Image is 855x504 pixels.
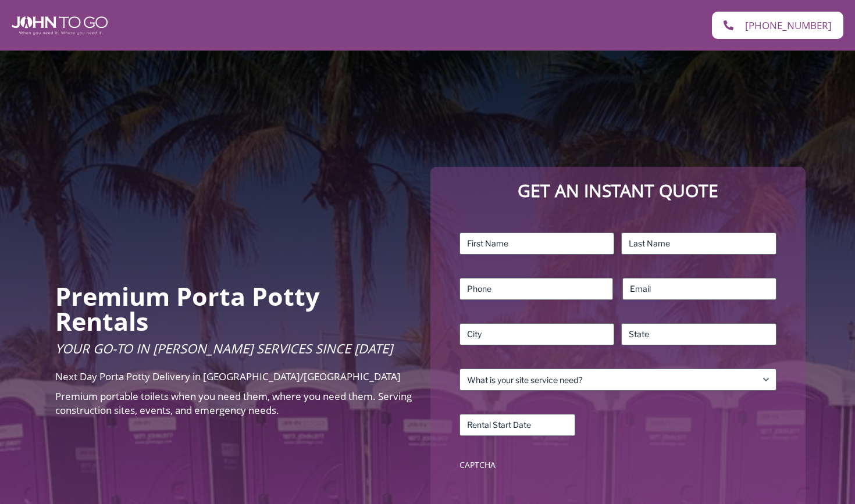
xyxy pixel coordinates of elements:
[808,457,855,504] button: Live Chat
[712,12,843,39] a: [PHONE_NUMBER]
[459,278,614,300] input: Phone
[12,16,108,35] img: John To Go
[622,278,776,300] input: Email
[459,323,615,345] input: City
[55,389,412,417] span: Premium portable toilets when you need them, where you need them. Serving construction sites, eve...
[621,233,776,255] input: Last Name
[745,20,832,30] span: [PHONE_NUMBER]
[621,323,776,345] input: State
[459,233,615,255] input: First Name
[55,339,393,357] span: Your Go-To in [PERSON_NAME] Services Since [DATE]
[55,370,401,383] span: Next Day Porta Potty Delivery in [GEOGRAPHIC_DATA]/[GEOGRAPHIC_DATA]
[459,459,776,471] label: CAPTCHA
[55,284,413,334] h2: Premium Porta Potty Rentals
[459,414,575,436] input: Rental Start Date
[442,178,794,203] p: Get an Instant Quote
